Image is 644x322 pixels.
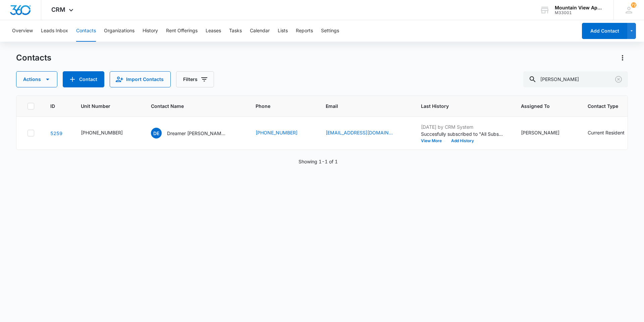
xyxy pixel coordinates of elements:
[555,10,604,15] div: account id
[256,129,310,137] div: Phone - (970) 473-5782 - Select to Edit Field
[50,103,55,110] span: ID
[321,20,339,42] button: Settings
[631,2,636,8] div: notifications count
[326,103,395,110] span: Email
[151,128,162,138] span: DE
[16,71,57,87] button: Actions
[256,103,300,110] span: Phone
[421,130,505,137] p: Succesfully subscribed to "All Subscribers".
[555,5,604,10] div: account name
[166,20,198,42] button: Rent Offerings
[421,103,495,110] span: Last History
[250,20,270,42] button: Calendar
[76,20,96,42] button: Contacts
[326,129,393,136] a: [EMAIL_ADDRESS][DOMAIN_NAME]
[176,71,214,87] button: Filters
[421,139,446,143] button: View More
[446,139,479,143] button: Add History
[167,130,227,137] p: Dreamer [PERSON_NAME] & [PERSON_NAME]
[81,129,135,137] div: Unit Number - 545-1827-205 - Select to Edit Field
[617,52,628,63] button: Actions
[299,158,338,165] p: Showing 1-1 of 1
[110,71,171,87] button: Import Contacts
[81,129,123,136] div: [PHONE_NUMBER]
[151,128,239,138] div: Contact Name - Dreamer Esparza & Maya Houston-Cooper - Select to Edit Field
[63,71,104,87] button: Add Contact
[206,20,221,42] button: Leases
[523,71,628,87] input: Search Contacts
[51,6,65,13] span: CRM
[143,20,158,42] button: History
[16,53,51,63] h1: Contacts
[229,20,242,42] button: Tasks
[41,20,68,42] button: Leads Inbox
[631,2,636,8] span: 72
[50,130,62,136] a: Navigate to contact details page for Dreamer Esparza & Maya Houston-Cooper
[278,20,288,42] button: Lists
[104,20,135,42] button: Organizations
[296,20,313,42] button: Reports
[613,74,624,85] button: Clear
[588,129,637,137] div: Contact Type - Current Resident - Select to Edit Field
[421,123,505,130] p: [DATE] by CRM System
[81,103,135,110] span: Unit Number
[588,103,627,110] span: Contact Type
[12,20,33,42] button: Overview
[521,129,572,137] div: Assigned To - Kaitlyn Mendoza - Select to Edit Field
[582,23,627,39] button: Add Contact
[256,129,298,136] a: [PHONE_NUMBER]
[521,129,559,136] div: [PERSON_NAME]
[151,103,230,110] span: Contact Name
[326,129,405,137] div: Email - dreameresparza@gmail.com - Select to Edit Field
[588,129,625,136] div: Current Resident
[521,103,562,110] span: Assigned To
